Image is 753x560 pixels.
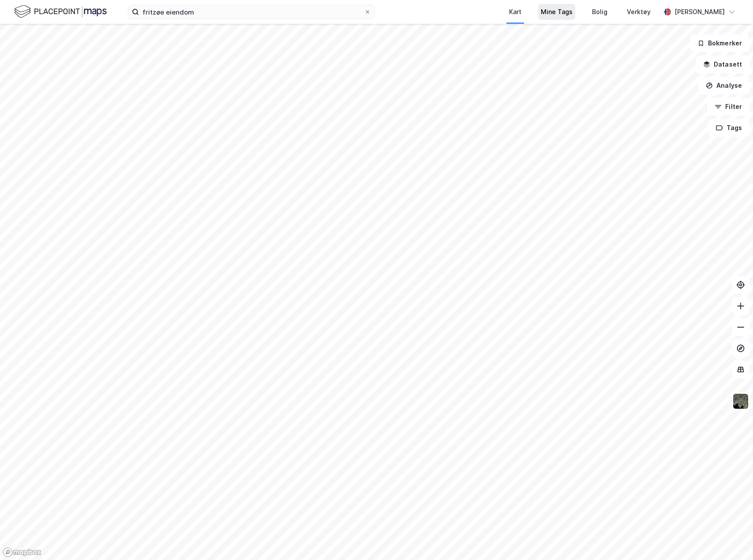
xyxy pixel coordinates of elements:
div: Verktøy [627,7,651,17]
button: Filter [707,98,749,116]
button: Bokmerker [690,34,749,52]
a: Mapbox homepage [3,547,41,557]
div: Bolig [592,7,607,17]
button: Tags [708,119,749,137]
button: Analyse [698,77,749,94]
input: Søk på adresse, matrikkel, gårdeiere, leietakere eller personer [139,5,364,19]
img: logo.f888ab2527a4732fd821a326f86c7f29.svg [14,4,107,19]
div: Kart [509,7,521,17]
div: Mine Tags [541,7,573,17]
iframe: Chat Widget [709,518,753,560]
button: Datasett [696,56,749,73]
div: [PERSON_NAME] [674,7,725,17]
img: 9k= [732,393,749,410]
